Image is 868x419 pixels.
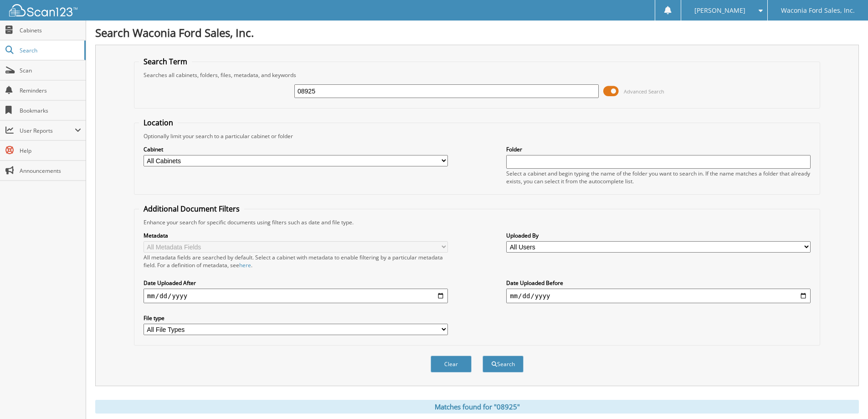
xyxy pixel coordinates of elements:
[483,356,524,372] button: Search
[139,118,178,128] legend: Location
[506,170,811,185] div: Select a cabinet and begin typing the name of the folder you want to search in. If the name match...
[95,400,859,414] div: Matches found for "08925"
[506,145,811,153] label: Folder
[694,8,745,13] span: [PERSON_NAME]
[506,232,811,239] label: Uploaded By
[20,87,81,94] span: Reminders
[781,8,855,13] span: Waconia Ford Sales, Inc.
[239,261,251,269] a: here
[20,127,75,134] span: User Reports
[20,47,80,54] span: Search
[20,67,81,74] span: Scan
[144,253,448,269] div: All metadata fields are searched by default. Select a cabinet with metadata to enable filtering b...
[506,279,811,287] label: Date Uploaded Before
[431,356,472,372] button: Clear
[144,314,448,322] label: File type
[506,289,811,303] input: end
[139,204,244,214] legend: Additional Document Filters
[20,147,81,155] span: Help
[139,57,192,67] legend: Search Term
[95,25,859,40] h1: Search Waconia Ford Sales, Inc.
[144,232,448,239] label: Metadata
[139,132,815,140] div: Optionally limit your search to a particular cabinet or folder
[139,218,815,226] div: Enhance your search for specific documents using filters such as date and file type.
[624,88,664,95] span: Advanced Search
[20,167,81,175] span: Announcements
[144,145,448,153] label: Cabinet
[144,279,448,287] label: Date Uploaded After
[144,289,448,303] input: start
[20,26,81,34] span: Cabinets
[139,71,815,79] div: Searches all cabinets, folders, files, metadata, and keywords
[9,4,77,16] img: scan123-logo-white.svg
[20,107,81,114] span: Bookmarks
